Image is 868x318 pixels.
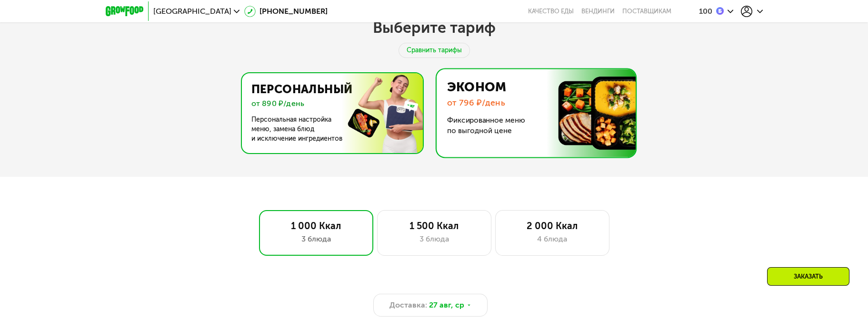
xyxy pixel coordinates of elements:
[505,220,599,231] div: 2 000 Ккал
[244,6,328,17] a: [PHONE_NUMBER]
[373,18,496,37] h2: Выберите тариф
[269,233,363,245] div: 3 блюда
[622,8,671,15] div: поставщикам
[528,8,574,15] a: Качество еды
[505,233,599,245] div: 4 блюда
[699,8,712,15] div: 100
[581,8,615,15] a: Вендинги
[429,299,464,311] span: 27 авг, ср
[387,220,481,231] div: 1 500 Ккал
[269,220,363,231] div: 1 000 Ккал
[389,299,427,311] span: Доставка:
[387,233,481,245] div: 3 блюда
[767,267,849,286] div: Заказать
[399,43,470,58] div: Сравнить тарифы
[153,8,231,15] span: [GEOGRAPHIC_DATA]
